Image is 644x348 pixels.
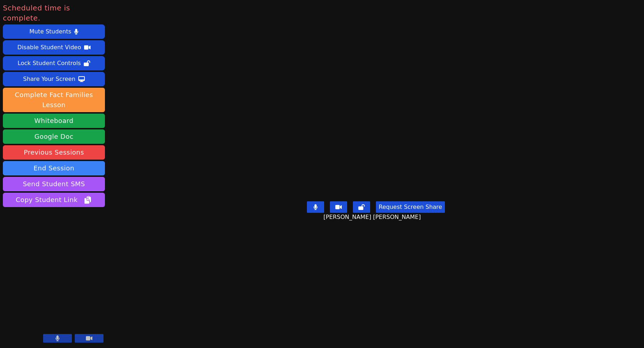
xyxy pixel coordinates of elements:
[17,42,81,53] div: Disable Student Video
[3,24,105,39] button: Mute Students
[16,195,92,205] span: Copy Student Link
[18,58,81,69] div: Lock Student Controls
[3,3,105,23] span: Scheduled time is complete.
[3,56,105,70] button: Lock Student Controls
[376,201,445,213] button: Request Screen Share
[3,161,105,175] button: End Session
[3,177,105,191] button: Send Student SMS
[3,114,105,128] button: Whiteboard
[323,213,423,221] span: [PERSON_NAME] [PERSON_NAME]
[29,26,71,37] div: Mute Students
[3,145,105,160] a: Previous Sessions
[3,129,105,144] a: Google Doc
[3,88,105,112] button: Complete Fact Families Lesson
[3,193,105,207] button: Copy Student Link
[3,72,105,86] button: Share Your Screen
[3,40,105,55] button: Disable Student Video
[23,73,75,85] div: Share Your Screen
